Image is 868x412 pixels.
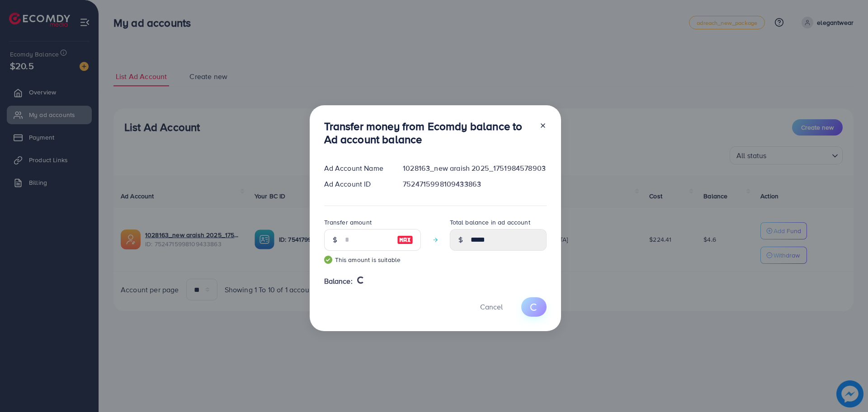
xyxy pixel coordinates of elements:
[469,297,514,317] button: Cancel
[396,163,553,173] div: 1028163_new araish 2025_1751984578903
[397,234,413,245] img: image
[324,120,532,146] h3: Transfer money from Ecomdy balance to Ad account balance
[317,163,396,173] div: Ad Account Name
[324,256,332,264] img: guide
[317,179,396,189] div: Ad Account ID
[396,179,553,189] div: 7524715998109433863
[450,218,530,227] label: Total balance in ad account
[324,255,421,264] small: This amount is suitable
[324,276,353,286] span: Balance:
[480,302,503,312] span: Cancel
[324,218,372,227] label: Transfer amount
